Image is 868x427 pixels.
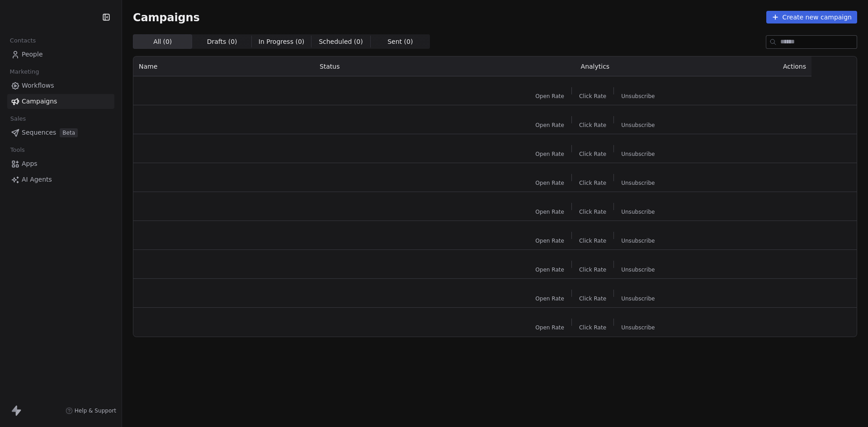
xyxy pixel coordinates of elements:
[22,128,56,137] span: Sequences
[621,324,655,331] span: Unsubscribe
[207,37,237,47] span: Drafts ( 0 )
[7,172,114,187] a: AI Agents
[579,179,606,187] span: Click Rate
[579,295,606,302] span: Click Rate
[387,37,413,47] span: Sent ( 0 )
[621,179,655,187] span: Unsubscribe
[535,295,564,302] span: Open Rate
[621,237,655,244] span: Unsubscribe
[6,65,43,79] span: Marketing
[22,97,57,106] span: Campaigns
[66,407,116,414] a: Help & Support
[7,47,114,62] a: People
[314,56,479,76] th: Status
[621,122,655,129] span: Unsubscribe
[535,237,564,244] span: Open Rate
[133,56,314,76] th: Name
[7,94,114,109] a: Campaigns
[60,128,78,137] span: Beta
[621,266,655,273] span: Unsubscribe
[535,93,564,100] span: Open Rate
[579,93,606,100] span: Click Rate
[259,37,305,47] span: In Progress ( 0 )
[621,93,655,100] span: Unsubscribe
[479,56,712,76] th: Analytics
[535,324,564,331] span: Open Rate
[535,150,564,158] span: Open Rate
[6,34,40,47] span: Contacts
[579,150,606,158] span: Click Rate
[579,266,606,273] span: Click Rate
[535,179,564,187] span: Open Rate
[712,56,811,76] th: Actions
[621,150,655,158] span: Unsubscribe
[7,125,114,140] a: SequencesBeta
[6,112,30,126] span: Sales
[22,159,38,169] span: Apps
[75,407,116,414] span: Help & Support
[766,11,857,23] button: Create new campaign
[579,324,606,331] span: Click Rate
[579,237,606,244] span: Click Rate
[7,156,114,171] a: Apps
[535,122,564,129] span: Open Rate
[133,11,200,23] span: Campaigns
[535,208,564,216] span: Open Rate
[579,208,606,216] span: Click Rate
[22,175,52,184] span: AI Agents
[621,208,655,216] span: Unsubscribe
[621,295,655,302] span: Unsubscribe
[579,122,606,129] span: Click Rate
[319,37,363,47] span: Scheduled ( 0 )
[22,50,43,59] span: People
[6,143,28,157] span: Tools
[535,266,564,273] span: Open Rate
[22,81,54,90] span: Workflows
[7,78,114,93] a: Workflows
